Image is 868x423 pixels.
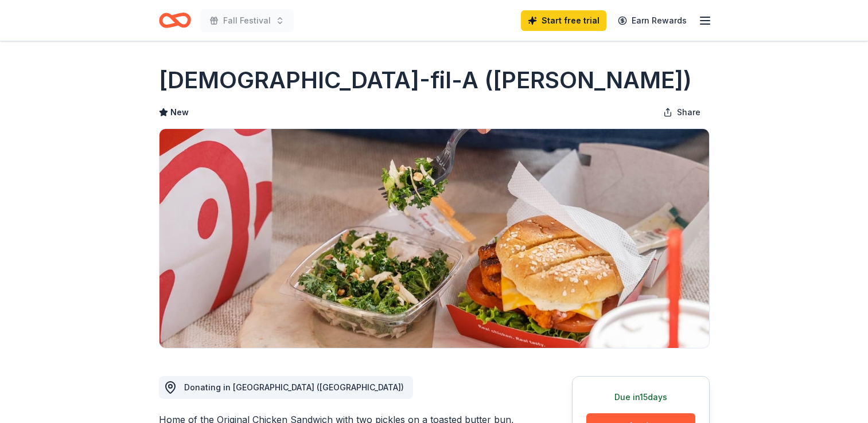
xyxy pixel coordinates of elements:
span: Donating in [GEOGRAPHIC_DATA] ([GEOGRAPHIC_DATA]) [184,382,404,392]
h1: [DEMOGRAPHIC_DATA]-fil-A ([PERSON_NAME]) [159,64,692,96]
a: Home [159,7,191,34]
a: Start free trial [521,10,606,31]
span: New [170,105,189,119]
span: Share [677,105,700,119]
div: Due in 15 days [586,390,695,404]
span: Fall Festival [223,14,271,28]
a: Earn Rewards [611,10,694,31]
button: Fall Festival [200,9,294,32]
img: Image for Chick-fil-A (Winston Salem) [159,129,709,348]
button: Share [654,101,710,124]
